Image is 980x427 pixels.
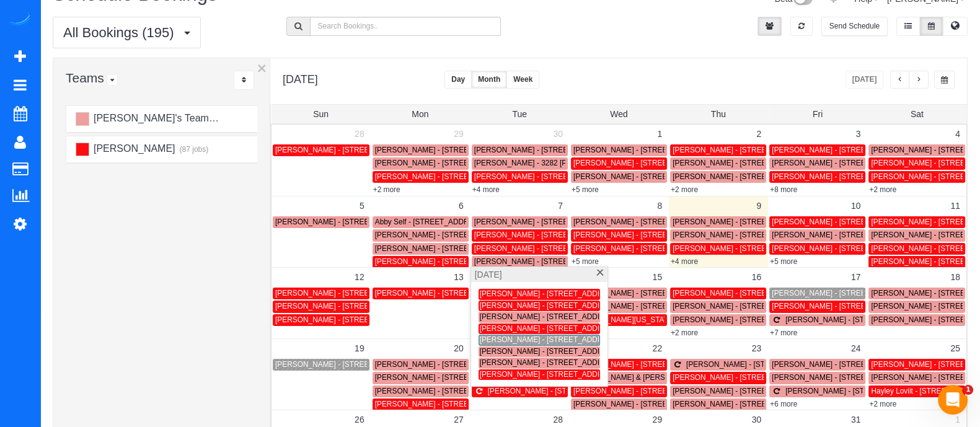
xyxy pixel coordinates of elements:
span: Mon [412,109,428,119]
span: 1 [963,385,973,395]
a: 29 [448,125,470,143]
img: Automaid Logo [7,12,32,30]
span: [PERSON_NAME]'s Team [92,113,208,123]
span: [PERSON_NAME] - [STREET_ADDRESS] [375,231,515,239]
span: Abby Self - [STREET_ADDRESS] [375,218,486,226]
span: [PERSON_NAME] - [STREET_ADDRESS] [772,231,912,239]
a: +4 more [472,185,500,194]
a: 10 [845,196,867,215]
span: [PERSON_NAME] - [STREET_ADDRESS][PERSON_NAME] [772,244,973,253]
a: +7 more [770,328,797,337]
span: [PERSON_NAME] - [STREET_ADDRESS][PERSON_NAME] [673,244,873,253]
span: [PERSON_NAME] - [STREET_ADDRESS] [673,289,813,297]
span: [PERSON_NAME] - [STREET_ADDRESS][PERSON_NAME] [375,172,576,181]
span: [PERSON_NAME] - [STREET_ADDRESS] [772,172,912,181]
span: [PERSON_NAME] - [STREET_ADDRESS] Se, Marietta, GA 30067 [573,218,792,226]
span: [PERSON_NAME] - [STREET_ADDRESS][PERSON_NAME] [375,360,576,369]
span: [PERSON_NAME] - [STREET_ADDRESS] [673,302,813,310]
span: [PERSON_NAME] - [STREET_ADDRESS][PERSON_NAME] [673,373,873,382]
a: 30 [547,125,569,143]
small: (87 jobs) [178,145,208,154]
span: Sun [313,109,329,119]
a: 25 [944,339,966,358]
a: +2 more [869,400,896,408]
span: [PERSON_NAME] - [STREET_ADDRESS] [686,360,826,369]
a: 23 [746,339,768,358]
a: 28 [348,125,371,143]
small: (103 jobs) [211,115,246,123]
a: 11 [944,196,966,215]
span: [PERSON_NAME] - [STREET_ADDRESS] [480,289,620,298]
button: Day [444,71,472,89]
a: 17 [845,268,867,286]
button: × [257,60,267,76]
span: [PERSON_NAME] - [STREET_ADDRESS] [480,301,620,310]
span: [DATE] [475,268,502,281]
span: [PERSON_NAME] - [STREET_ADDRESS] [275,315,415,324]
button: [DATE] [845,71,884,89]
span: [PERSON_NAME] - [STREET_ADDRESS][PERSON_NAME] [673,315,873,324]
span: [PERSON_NAME] - [STREET_ADDRESS] [375,244,515,253]
span: All Bookings (195) [63,25,180,40]
a: 16 [746,268,768,286]
span: [PERSON_NAME] - [STREET_ADDRESS][PERSON_NAME] [480,347,681,356]
button: Week [506,71,539,89]
span: [PERSON_NAME] - [STREET_ADDRESS][PERSON_NAME][PERSON_NAME] [573,159,835,167]
a: 19 [348,339,371,358]
a: 13 [448,268,470,286]
span: Wed [610,109,628,119]
button: Month [471,71,507,89]
a: 3 [850,125,867,143]
span: [PERSON_NAME] - [STREET_ADDRESS] [772,289,912,297]
span: [PERSON_NAME] - [STREET_ADDRESS] [375,387,515,395]
span: [PERSON_NAME] - [STREET_ADDRESS] [772,373,912,382]
span: [PERSON_NAME] - [STREET_ADDRESS] [480,335,620,344]
span: [PERSON_NAME] - [STREET_ADDRESS][PERSON_NAME] [673,146,873,154]
span: Sat [911,109,924,119]
span: [PERSON_NAME] - [STREET_ADDRESS][PERSON_NAME] [375,257,576,266]
span: [PERSON_NAME] - [STREET_ADDRESS][PERSON_NAME] [275,289,476,297]
a: 12 [348,268,371,286]
span: [PERSON_NAME] - [STREET_ADDRESS] [573,146,713,154]
a: 22 [646,339,668,358]
span: Fri [813,109,823,119]
span: [PERSON_NAME] - [STREET_ADDRESS] [772,159,912,167]
span: [PERSON_NAME] - 3282 [PERSON_NAME] Dr, Marietta, Ga 30066, Marietta, GA 30066 [474,159,765,167]
a: +5 more [770,257,797,266]
a: +5 more [572,185,599,194]
a: 7 [552,196,569,215]
span: [PERSON_NAME] - [STREET_ADDRESS] [474,218,614,226]
a: +2 more [869,185,896,194]
span: [PERSON_NAME] - [STREET_ADDRESS] [573,172,713,181]
span: Tue [512,109,527,119]
span: [PERSON_NAME] - [STREET_ADDRESS][PERSON_NAME] [375,373,576,382]
div: ... [234,71,254,90]
i: Sort Teams [242,76,246,84]
a: +8 more [770,185,797,194]
span: [PERSON_NAME] - [STREET_ADDRESS] [474,257,614,266]
a: 8 [651,196,668,215]
span: [PERSON_NAME] - [STREET_ADDRESS][PERSON_NAME] [375,289,576,297]
span: [PERSON_NAME] - [STREET_ADDRESS] [488,387,628,395]
a: 9 [750,196,767,215]
span: [PERSON_NAME] - [STREET_ADDRESS] [573,387,713,395]
span: [PERSON_NAME] - [STREET_ADDRESS] [275,360,415,369]
a: +2 more [373,185,400,194]
span: Thu [711,109,726,119]
span: [PERSON_NAME] - [STREET_ADDRESS] [785,315,925,324]
a: 20 [448,339,470,358]
span: [PERSON_NAME] - [STREET_ADDRESS] [673,218,813,226]
span: [PERSON_NAME] - [STREET_ADDRESS] [573,289,713,297]
a: 18 [944,268,966,286]
span: [PERSON_NAME] - [STREET_ADDRESS] [474,231,614,239]
span: [PERSON_NAME] - [STREET_ADDRESS] [785,387,925,395]
a: 5 [353,196,371,215]
a: +5 more [572,257,599,266]
span: [PERSON_NAME] - [STREET_ADDRESS] [375,146,515,154]
span: [PERSON_NAME] - [STREET_ADDRESS] [480,324,620,333]
a: +6 more [770,400,797,408]
span: [PERSON_NAME] - [STREET_ADDRESS][PERSON_NAME] [375,400,576,408]
span: [PERSON_NAME] - [STREET_ADDRESS] [673,159,813,167]
span: [PERSON_NAME] - [STREET_ADDRESS] [772,146,912,154]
